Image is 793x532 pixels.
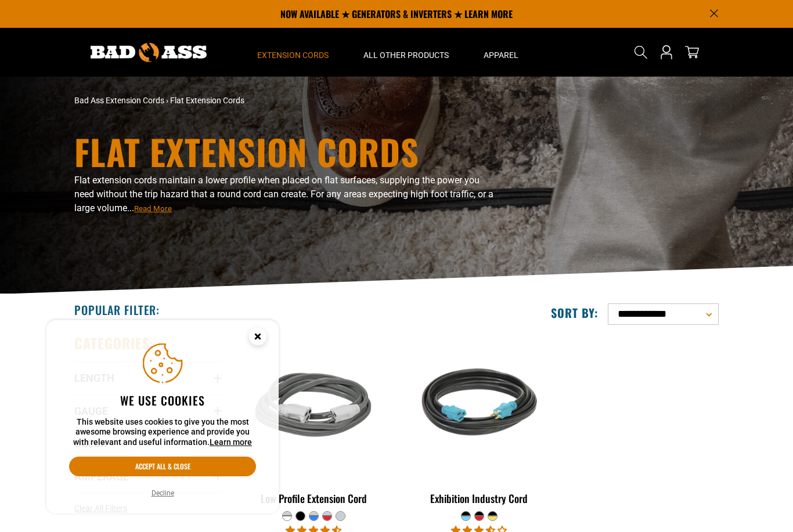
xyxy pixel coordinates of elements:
div: Exhibition Industry Cord [405,493,553,504]
a: Learn more [210,437,252,447]
span: Read More [134,204,172,213]
summary: Apparel [466,28,536,77]
label: Sort by: [551,305,599,320]
span: › [166,96,168,105]
img: Bad Ass Extension Cords [91,43,207,62]
h2: We use cookies [69,393,256,408]
span: Extension Cords [257,50,329,60]
aside: Cookie Consent [46,320,279,514]
summary: All Other Products [346,28,466,77]
button: Accept all & close [69,457,256,476]
span: Flat Extension Cords [170,96,244,105]
a: grey & white Low Profile Extension Cord [240,334,388,511]
h1: Flat Extension Cords [74,134,498,169]
p: This website uses cookies to give you the most awesome browsing experience and provide you with r... [69,417,256,448]
a: Bad Ass Extension Cords [74,96,164,105]
span: All Other Products [363,50,449,60]
span: Apparel [484,50,518,60]
h2: Popular Filter: [74,302,160,317]
a: black teal Exhibition Industry Cord [405,334,553,511]
div: Low Profile Extension Cord [240,493,388,504]
summary: Extension Cords [240,28,346,77]
button: Decline [148,487,178,499]
img: grey & white [241,340,387,473]
img: black teal [406,340,552,473]
span: Flat extension cords maintain a lower profile when placed on flat surfaces, supplying the power y... [74,175,493,213]
nav: breadcrumbs [74,95,498,107]
summary: Search [632,43,650,61]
